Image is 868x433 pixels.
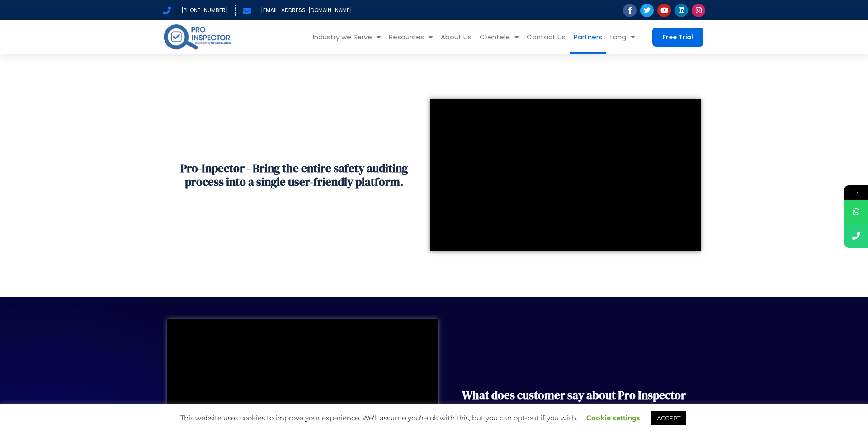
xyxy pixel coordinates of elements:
a: Industry we Serve [309,20,385,54]
span: → [844,185,868,200]
a: Resources [385,20,437,54]
a: Partners [570,20,606,54]
a: Contact Us [523,20,570,54]
span: [EMAIL_ADDRESS][DOMAIN_NAME] [259,5,352,16]
span: Free Trial [663,34,693,40]
a: [EMAIL_ADDRESS][DOMAIN_NAME] [243,5,353,16]
h1: Pro-Inpector - Bring the entire safety auditing process into a single user-friendly platform. [167,161,421,188]
a: Cookie settings [586,414,640,422]
a: About Us [437,20,476,54]
a: Lang [606,20,639,54]
a: Free Trial [652,28,703,47]
h2: What does customer say about Pro Inspector [447,388,701,402]
a: ACCEPT [651,411,686,425]
nav: Menu [246,20,639,54]
span: This website uses cookies to improve your experience. We'll assume you're ok with this, but you c... [180,414,688,422]
a: Clientele [476,20,523,54]
img: pro-inspector-logo [163,23,232,51]
iframe: Brakes India Compliance Audit Journey with Pro-Inspector [430,99,701,251]
span: [PHONE_NUMBER] [179,5,228,16]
